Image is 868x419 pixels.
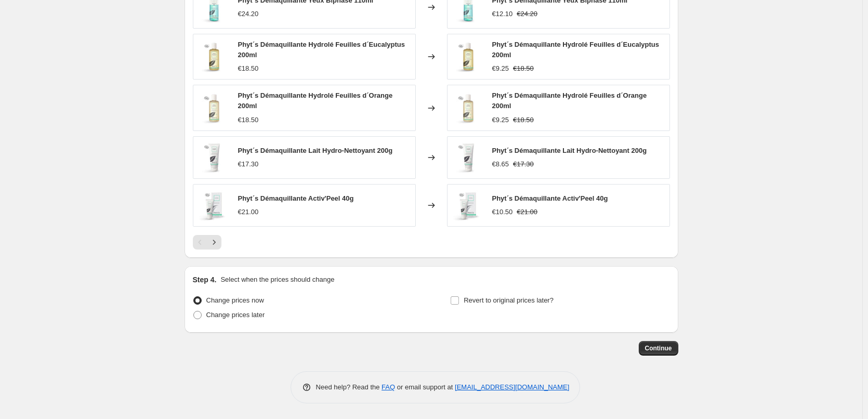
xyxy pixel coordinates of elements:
[492,91,647,110] span: Phyt´s Démaquillante Hydrolé Feuilles d´Orange 200ml
[455,383,569,391] a: [EMAIL_ADDRESS][DOMAIN_NAME]
[193,274,217,285] h2: Step 4.
[238,116,259,124] span: €18.50
[238,10,259,18] span: €24.20
[206,296,264,304] span: Change prices now
[453,93,484,124] img: phyts-demaquillante-hydrole-feuilles-dorange-200ml-166941_80x.jpg
[492,41,659,59] span: Phyt´s Démaquillante Hydrolé Feuilles d´Eucalyptus 200ml
[639,341,678,356] button: Continue
[238,41,405,59] span: Phyt´s Démaquillante Hydrolé Feuilles d´Eucalyptus 200ml
[382,383,395,391] a: FAQ
[238,64,259,72] span: €18.50
[199,142,230,173] img: phyts-demaquillante-lait-hydro-nettoyant-200g-392362_80x.jpg
[492,160,509,168] span: €8.65
[517,208,537,216] span: €21.00
[513,116,534,124] span: €18.50
[645,344,672,352] span: Continue
[453,41,484,72] img: phyts-demaquillante-hydrole-feuilles-deucalyptus-200ml-642832_80x.jpg
[492,64,509,72] span: €9.25
[199,190,230,221] img: phyts-demaquillante-activpeel-40g-364459_80x.jpg
[238,208,259,216] span: €21.00
[492,194,608,202] span: Phyt´s Démaquillante Activ'Peel 40g
[464,296,554,304] span: Revert to original prices later?
[453,190,484,221] img: phyts-demaquillante-activpeel-40g-364459_80x.jpg
[492,116,509,124] span: €9.25
[199,93,230,124] img: phyts-demaquillante-hydrole-feuilles-dorange-200ml-166941_80x.jpg
[220,274,334,285] p: Select when the prices should change
[193,235,221,250] nav: Pagination
[492,10,513,18] span: €12.10
[238,160,259,168] span: €17.30
[453,142,484,173] img: phyts-demaquillante-lait-hydro-nettoyant-200g-392362_80x.jpg
[238,194,354,202] span: Phyt´s Démaquillante Activ'Peel 40g
[395,383,455,391] span: or email support at
[238,91,393,110] span: Phyt´s Démaquillante Hydrolé Feuilles d´Orange 200ml
[513,160,534,168] span: €17.30
[316,383,382,391] span: Need help? Read the
[238,147,393,154] span: Phyt´s Démaquillante Lait Hydro-Nettoyant 200g
[513,64,534,72] span: €18.50
[517,10,537,18] span: €24.20
[492,147,647,154] span: Phyt´s Démaquillante Lait Hydro-Nettoyant 200g
[199,41,230,72] img: phyts-demaquillante-hydrole-feuilles-deucalyptus-200ml-642832_80x.jpg
[207,235,221,250] button: Next
[206,311,265,319] span: Change prices later
[492,208,513,216] span: €10.50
